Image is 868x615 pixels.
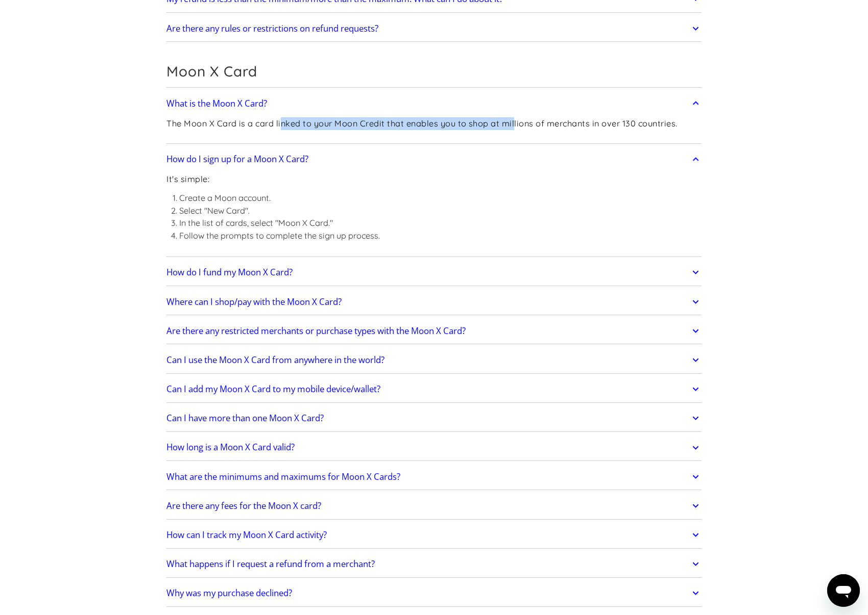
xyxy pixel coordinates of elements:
h2: Can I have more than one Moon X Card? [166,413,324,423]
h2: Can I use the Moon X Card from anywhere in the world? [166,355,384,365]
a: How do I sign up for a Moon X Card? [166,148,702,170]
a: Are there any restricted merchants or purchase types with the Moon X Card? [166,320,702,342]
a: Where can I shop/pay with the Moon X Card? [166,291,702,313]
a: Can I have more than one Moon X Card? [166,407,702,429]
li: In the list of cards, select "Moon X Card." [179,217,380,229]
h2: What are the minimums and maximums for Moon X Cards? [166,472,400,482]
iframe: Button to launch messaging window [827,574,860,607]
a: How long is a Moon X Card valid? [166,437,702,458]
h2: How long is a Moon X Card valid? [166,442,295,452]
a: What is the Moon X Card? [166,93,702,114]
a: How do I fund my Moon X Card? [166,262,702,283]
a: What happens if I request a refund from a merchant? [166,553,702,575]
li: Follow the prompts to complete the sign up process. [179,229,380,242]
h2: What is the Moon X Card? [166,98,267,109]
a: How can I track my Moon X Card activity? [166,524,702,546]
a: Can I add my Moon X Card to my mobile device/wallet? [166,378,702,400]
h2: How can I track my Moon X Card activity? [166,530,327,540]
a: Are there any fees for the Moon X card? [166,495,702,517]
h2: What happens if I request a refund from a merchant? [166,559,375,569]
li: Select "New Card". [179,204,380,217]
a: What are the minimums and maximums for Moon X Cards? [166,466,702,488]
p: The Moon X Card is a card linked to your Moon Credit that enables you to shop at millions of merc... [166,117,677,130]
p: It's simple: [166,173,380,186]
h2: How do I fund my Moon X Card? [166,267,293,277]
li: Create a Moon account. [179,192,380,204]
h2: Are there any fees for the Moon X card? [166,501,321,511]
h2: Where can I shop/pay with the Moon X Card? [166,297,342,307]
h2: Why was my purchase declined? [166,588,292,598]
a: Are there any rules or restrictions on refund requests? [166,18,702,39]
h2: Can I add my Moon X Card to my mobile device/wallet? [166,384,380,394]
h2: Moon X Card [166,63,702,80]
h2: Are there any restricted merchants or purchase types with the Moon X Card? [166,326,466,336]
a: Can I use the Moon X Card from anywhere in the world? [166,349,702,371]
h2: How do I sign up for a Moon X Card? [166,154,308,164]
a: Why was my purchase declined? [166,582,702,604]
h2: Are there any rules or restrictions on refund requests? [166,23,378,34]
